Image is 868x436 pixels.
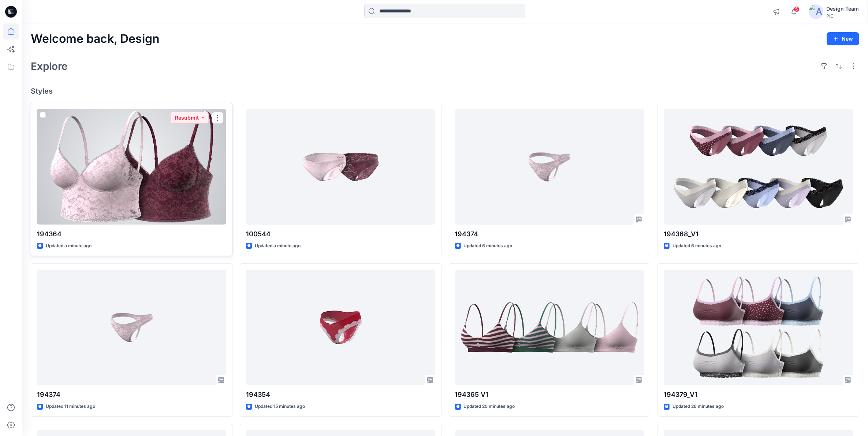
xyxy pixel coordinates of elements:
p: Updated 11 minutes ago [46,403,95,410]
p: Updated 6 minutes ago [464,242,513,250]
p: 194379_V1 [664,390,853,400]
a: 100544 [246,109,435,225]
p: 194354 [246,390,435,400]
a: 194365 V1 [455,270,644,386]
a: 194368_V1 [664,109,853,225]
button: New [827,32,859,45]
p: 100544 [246,229,435,239]
p: 194374 [455,229,644,239]
p: Updated a minute ago [46,242,92,250]
p: Updated a minute ago [255,242,301,250]
p: 194368_V1 [664,229,853,239]
a: 194374 [455,109,644,225]
p: Updated 15 minutes ago [255,403,305,410]
h4: Styles [31,87,859,95]
h2: Explore [31,60,68,72]
span: 5 [794,6,800,12]
div: PIC [826,13,859,19]
p: 194365 V1 [455,390,644,400]
a: 194379_V1 [664,270,853,386]
p: Updated 20 minutes ago [464,403,515,410]
a: 194354 [246,270,435,386]
h2: Welcome back, Design [31,32,160,46]
p: 194374 [37,390,226,400]
p: Updated 26 minutes ago [673,403,724,410]
div: Design Team [826,4,859,13]
p: Updated 6 minutes ago [673,242,721,250]
img: avatar [809,4,823,19]
a: 194364 [37,109,226,225]
a: 194374 [37,270,226,386]
p: 194364 [37,229,226,239]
